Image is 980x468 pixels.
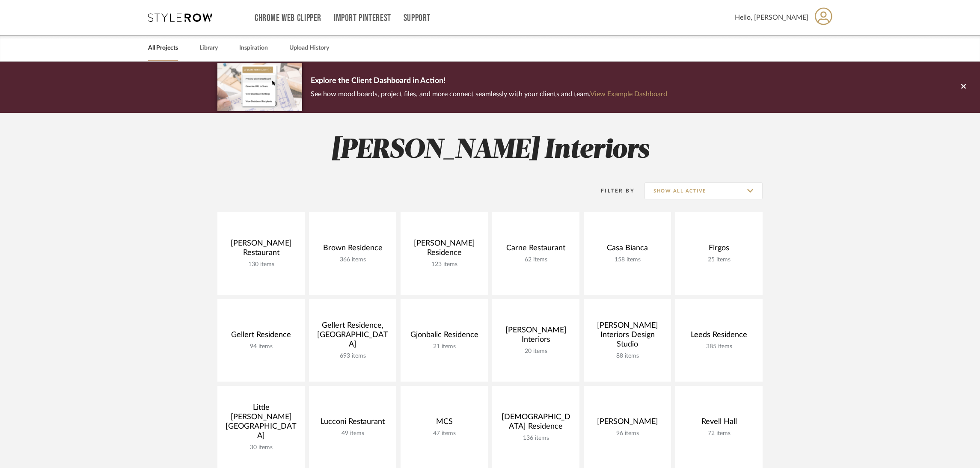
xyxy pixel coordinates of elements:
[499,412,573,435] div: [DEMOGRAPHIC_DATA] Residence
[591,256,664,264] div: 158 items
[591,243,664,256] div: Casa Bianca
[682,256,756,264] div: 25 items
[199,42,218,54] a: Library
[334,15,391,22] a: Import Pinterest
[682,243,756,256] div: Firgos
[239,42,268,54] a: Inspiration
[591,352,664,360] div: 88 items
[316,256,389,264] div: 366 items
[224,261,298,268] div: 130 items
[316,430,389,437] div: 49 items
[316,352,389,360] div: 693 items
[407,330,481,343] div: Gjonbalic Residence
[590,91,667,98] a: View Example Dashboard
[499,348,573,355] div: 20 items
[224,444,298,451] div: 30 items
[404,15,431,22] a: Support
[407,430,481,437] div: 47 items
[316,417,389,430] div: Lucconi Restaurant
[407,343,481,350] div: 21 items
[591,417,664,430] div: [PERSON_NAME]
[499,326,573,348] div: [PERSON_NAME] Interiors
[224,330,298,343] div: Gellert Residence
[224,403,298,444] div: Little [PERSON_NAME][GEOGRAPHIC_DATA]
[682,417,756,430] div: Revell Hall
[316,321,389,352] div: Gellert Residence, [GEOGRAPHIC_DATA]
[148,42,178,54] a: All Projects
[289,42,329,54] a: Upload History
[682,330,756,343] div: Leeds Residence
[311,74,667,88] p: Explore the Client Dashboard in Action!
[316,243,389,256] div: Brown Residence
[591,321,664,352] div: [PERSON_NAME] Interiors Design Studio
[311,88,667,100] p: See how mood boards, project files, and more connect seamlessly with your clients and team.
[224,239,298,261] div: [PERSON_NAME] Restaurant
[255,15,321,22] a: Chrome Web Clipper
[735,12,808,23] span: Hello, [PERSON_NAME]
[682,343,756,350] div: 385 items
[407,239,481,261] div: [PERSON_NAME] Residence
[591,430,664,437] div: 96 items
[499,256,573,264] div: 62 items
[224,343,298,350] div: 94 items
[499,243,573,256] div: Carne Restaurant
[217,63,302,111] img: d5d033c5-7b12-40c2-a960-1ecee1989c38.png
[407,417,481,430] div: MCS
[682,430,756,437] div: 72 items
[407,261,481,268] div: 123 items
[182,134,798,166] h2: [PERSON_NAME] Interiors
[499,435,573,442] div: 136 items
[590,187,635,195] div: Filter By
